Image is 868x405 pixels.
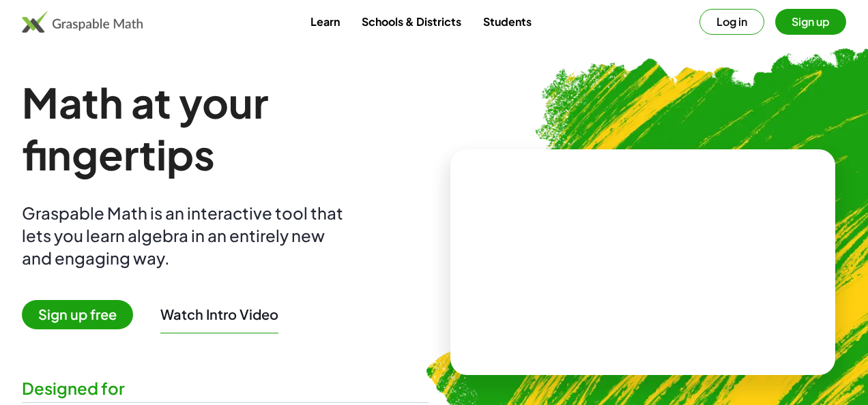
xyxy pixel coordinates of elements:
button: Log in [699,9,764,35]
button: Watch Intro Video [160,305,278,323]
a: Students [472,9,542,34]
div: Graspable Math is an interactive tool that lets you learn algebra in an entirely new and engaging... [22,202,349,269]
div: Designed for [22,377,429,400]
a: Schools & Districts [351,9,472,34]
span: Sign up free [22,300,133,329]
h1: Math at your fingertips [22,76,429,180]
button: Sign up [775,9,846,35]
video: What is this? This is dynamic math notation. Dynamic math notation plays a central role in how Gr... [540,211,745,313]
a: Learn [300,9,351,34]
